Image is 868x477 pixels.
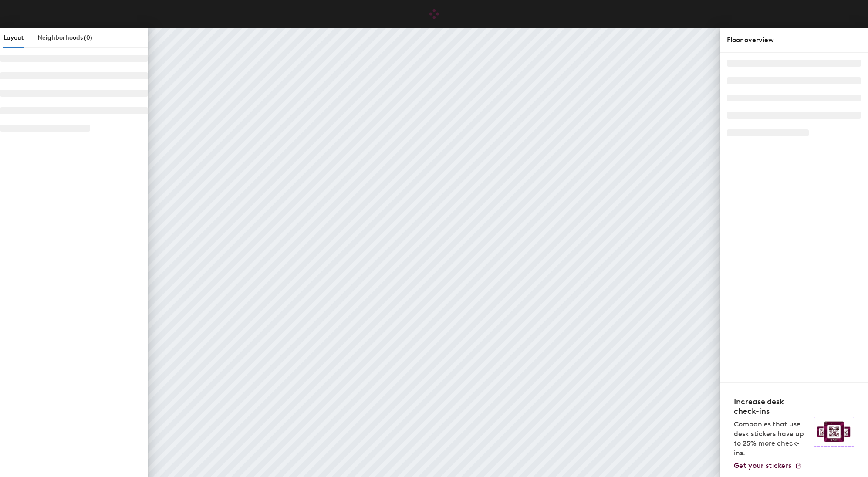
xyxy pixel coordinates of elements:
[814,417,854,447] img: Sticker logo
[734,419,809,458] p: Companies that use desk stickers have up to 25% more check-ins.
[734,461,791,470] span: Get your stickers
[3,34,24,41] span: Layout
[37,34,92,41] span: Neighborhoods (0)
[727,35,861,45] div: Floor overview
[734,397,809,416] h4: Increase desk check-ins
[734,461,802,470] a: Get your stickers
